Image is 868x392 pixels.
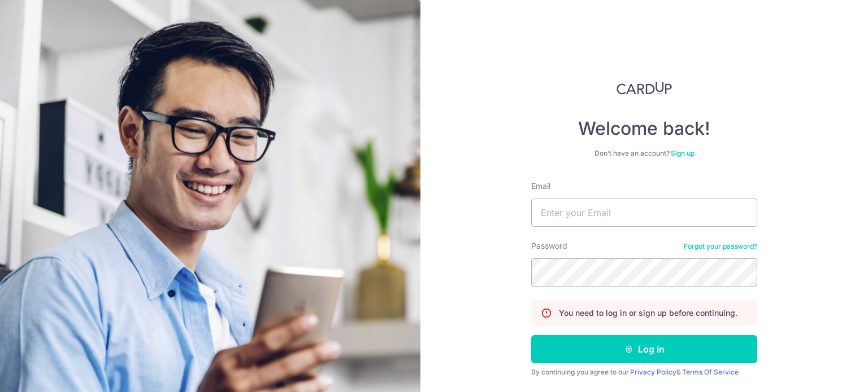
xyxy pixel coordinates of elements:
div: Don’t have an account? [531,149,757,158]
a: Sign up [671,149,695,157]
p: You need to log in or sign up before continuing. [559,307,737,319]
label: Password [531,240,567,252]
a: Terms Of Service [682,368,739,376]
a: Privacy Policy [630,368,676,376]
button: Log in [531,335,757,363]
h4: Welcome back! [531,117,757,140]
div: By continuing you agree to our & [531,368,757,377]
input: Enter your Email [531,199,757,227]
label: Email [531,180,550,192]
img: CardUp Logo [617,81,672,95]
a: Forgot your password? [684,242,757,251]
